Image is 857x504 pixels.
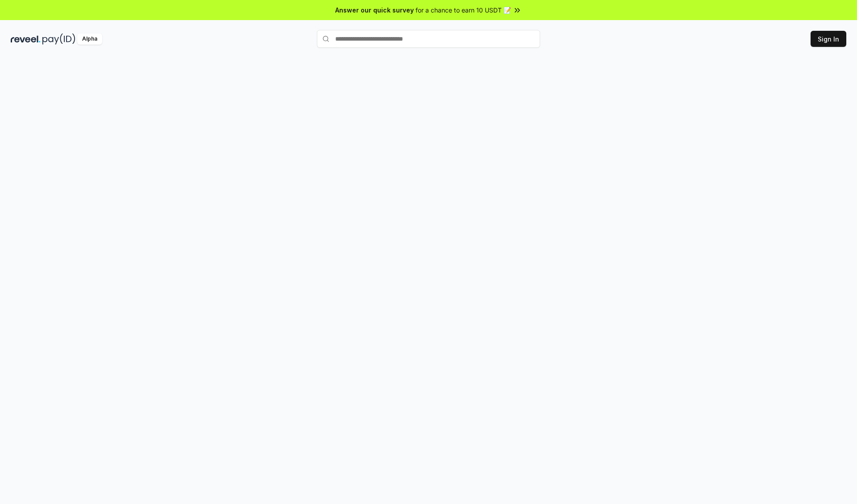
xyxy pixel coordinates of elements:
img: reveel_dark [11,33,41,45]
div: Alpha [77,33,102,45]
span: Answer our quick survey [335,5,414,15]
span: for a chance to earn 10 USDT 📝 [416,5,511,15]
button: Sign In [811,31,846,47]
img: pay_id [42,33,75,45]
